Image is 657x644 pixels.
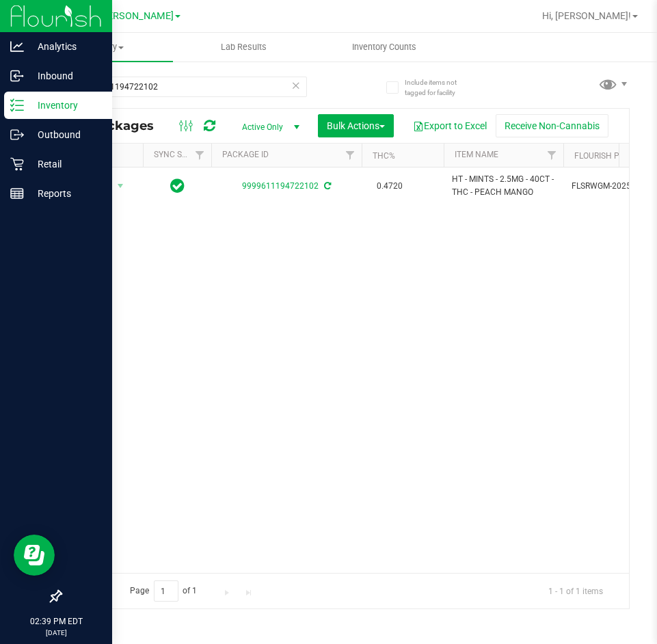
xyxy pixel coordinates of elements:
[404,114,496,137] button: Export to Excel
[24,68,106,84] p: Inbound
[14,535,55,576] iframe: Resource center
[222,150,269,159] a: Package ID
[10,69,24,83] inline-svg: Inbound
[318,114,394,137] button: Bulk Actions
[24,185,106,202] p: Reports
[10,40,24,53] inline-svg: Analytics
[6,628,106,638] p: [DATE]
[60,77,307,97] input: Search Package ID, Item Name, SKU, Lot or Part Number...
[118,580,209,602] span: Page of 1
[291,77,301,94] span: Clear
[24,156,106,172] p: Retail
[24,97,106,113] p: Inventory
[322,181,331,191] span: Sync from Compliance System
[154,580,178,602] input: 1
[202,41,285,53] span: Lab Results
[373,151,395,161] a: THC%
[537,580,614,601] span: 1 - 1 of 1 items
[542,10,631,21] span: Hi, [PERSON_NAME]!
[24,126,106,143] p: Outbound
[327,120,385,131] span: Bulk Actions
[541,144,563,167] a: Filter
[496,114,608,137] button: Receive Non-Cannabis
[6,615,106,628] p: 02:39 PM EDT
[10,98,24,112] inline-svg: Inventory
[10,128,24,142] inline-svg: Outbound
[170,176,185,196] span: In Sync
[405,77,473,98] span: Include items not tagged for facility
[10,187,24,200] inline-svg: Reports
[98,10,174,22] span: [PERSON_NAME]
[455,150,498,159] a: Item Name
[24,38,106,55] p: Analytics
[112,176,129,196] span: select
[154,150,206,159] a: Sync Status
[370,176,410,196] span: 0.4720
[452,173,555,199] span: HT - MINTS - 2.5MG - 40CT - THC - PEACH MANGO
[10,157,24,171] inline-svg: Retail
[189,144,211,167] a: Filter
[314,33,454,62] a: Inventory Counts
[334,41,435,53] span: Inventory Counts
[339,144,362,167] a: Filter
[71,118,167,133] span: All Packages
[173,33,313,62] a: Lab Results
[242,181,319,191] a: 9999611194722102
